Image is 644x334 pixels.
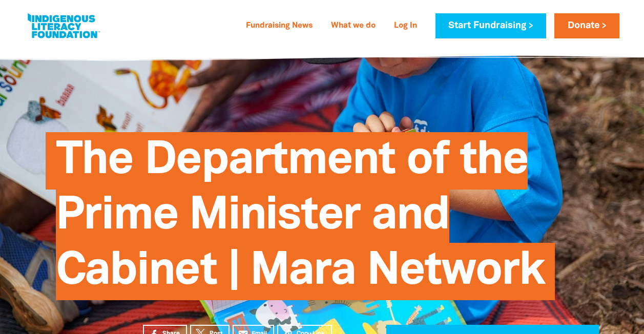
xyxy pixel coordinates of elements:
a: Fundraising News [240,18,319,34]
a: What we do [325,18,382,34]
a: Log In [388,18,423,34]
a: Donate [554,13,619,38]
a: Start Fundraising [435,13,546,38]
span: The Department of the Prime Minister and Cabinet | Mara Network [56,140,545,300]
